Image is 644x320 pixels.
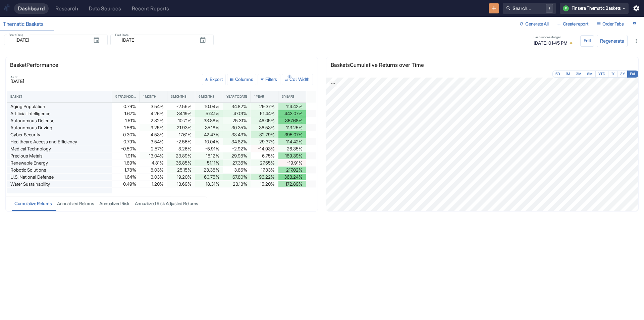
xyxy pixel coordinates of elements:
[594,19,627,30] button: Order Tabs
[563,71,573,78] button: 1M
[118,36,194,44] input: yyyy-mm-dd
[597,35,628,47] button: Regenerate
[10,152,108,159] div: Precious Metals
[226,131,247,138] div: 38.43%
[171,110,192,117] div: 34.19%
[199,110,219,117] div: 57.41%
[115,145,136,152] div: -0.50%
[3,21,50,28] div: Thematic Baskets
[199,131,219,138] div: 42.47%
[254,110,275,117] div: 51.44%
[10,181,108,187] div: Water Sustainability
[9,33,23,38] label: Start Date
[115,159,136,166] div: 1.89%
[143,152,164,159] div: 13.04%
[132,5,169,12] div: Recent Reports
[171,138,192,145] div: -2.56%
[10,131,108,138] div: Cyber Security
[199,145,219,152] div: -5.91%
[143,174,164,180] div: 3.03%
[282,124,303,131] div: 113.25%
[258,74,280,85] button: Show filters
[143,131,164,138] div: 4.53%
[560,3,629,14] button: FFinsera Thematic Baskets
[115,131,136,138] div: 0.30%
[254,117,275,124] div: 46.05%
[554,19,591,30] button: Create report
[143,117,164,124] div: 2.82%
[171,94,186,99] div: 3 Months
[254,159,275,166] div: 27.55%
[595,71,608,78] button: YTD
[10,76,24,79] span: As of
[10,159,108,166] div: Renewable Energy
[226,138,247,145] div: 34.82%
[552,71,563,78] button: 5D
[282,159,303,166] div: -19.91%
[143,94,156,99] div: 1 Month
[171,181,192,187] div: 13.69%
[282,152,303,159] div: 189.39%
[503,3,556,14] button: Search.../
[517,19,551,30] button: Generate All
[282,145,303,152] div: 26.35%
[226,94,247,99] div: Year to Date
[282,117,303,124] div: 367.68%
[115,167,136,173] div: 1.78%
[99,201,129,207] div: Annualized Risk
[226,174,247,180] div: 67.80%
[199,124,219,131] div: 35.18%
[10,145,108,152] div: Medical Technology
[10,117,108,124] div: Autonomous Defense
[11,36,88,44] input: yyyy-mm-dd
[282,110,303,117] div: 443.07%
[115,103,136,110] div: 0.79%
[584,71,595,78] button: 6M
[226,103,247,110] div: 34.82%
[10,61,69,69] p: Basket Performance
[10,138,108,145] div: Healthcare Access and Efficiency
[254,124,275,131] div: 36.53%
[199,167,219,173] div: 23.38%
[254,103,275,110] div: 29.37%
[199,174,219,180] div: 60.75%
[254,174,275,180] div: 96.22%
[254,167,275,173] div: 17.33%
[580,35,594,47] button: config
[115,117,136,124] div: 1.51%
[115,138,136,145] div: 0.79%
[10,174,108,180] div: U.S. National Defense
[14,3,49,14] a: Dashboard
[534,36,575,39] span: Last successful gen.
[171,145,192,152] div: 8.26%
[226,181,247,187] div: 23.13%
[143,124,164,131] div: 9.25%
[115,94,138,99] div: 5 Trading Days
[199,117,219,124] div: 33.88%
[128,3,173,14] a: Recent Reports
[627,71,638,78] button: Full
[199,152,219,159] div: 18.12%
[282,181,303,187] div: 172.89%
[227,74,256,85] button: Select columns
[10,124,108,131] div: Autonomous Driving
[171,124,192,131] div: 21.93%
[57,201,94,207] div: Annualized Returns
[143,103,164,110] div: 3.54%
[282,94,294,99] div: 3 Years
[171,131,192,138] div: 17.61%
[115,152,136,159] div: 1.91%
[115,33,129,38] label: End Date
[143,138,164,145] div: 3.54%
[282,74,313,85] button: 1Col. Width
[171,159,192,166] div: 36.85%
[282,167,303,173] div: 217.02%
[12,197,201,211] div: tabs
[171,103,192,110] div: -2.56%
[254,131,275,138] div: 82.79%
[171,117,192,124] div: 10.71%
[18,5,45,12] div: Dashboard
[143,110,164,117] div: 4.26%
[199,181,219,187] div: 18.31%
[254,94,264,99] div: 1 Year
